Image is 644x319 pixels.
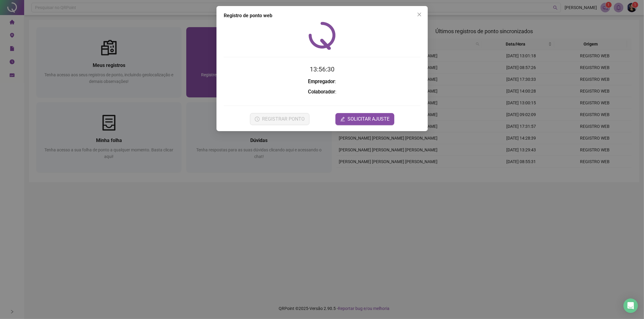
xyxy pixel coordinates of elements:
button: REGISTRAR PONTO [250,113,309,125]
h3: : [224,78,421,86]
div: Registro de ponto web [224,12,421,19]
span: edit [340,117,345,122]
span: SOLICITAR AJUSTE [348,115,389,123]
h3: : [224,88,421,96]
strong: Colaborador [308,89,335,95]
img: QRPoint [309,22,336,50]
button: editSOLICITAR AJUSTE [335,113,394,125]
div: Open Intercom Messenger [623,298,638,313]
span: close [417,12,422,17]
time: 13:56:30 [310,66,335,73]
strong: Empregador [308,79,335,84]
button: Close [415,10,424,19]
